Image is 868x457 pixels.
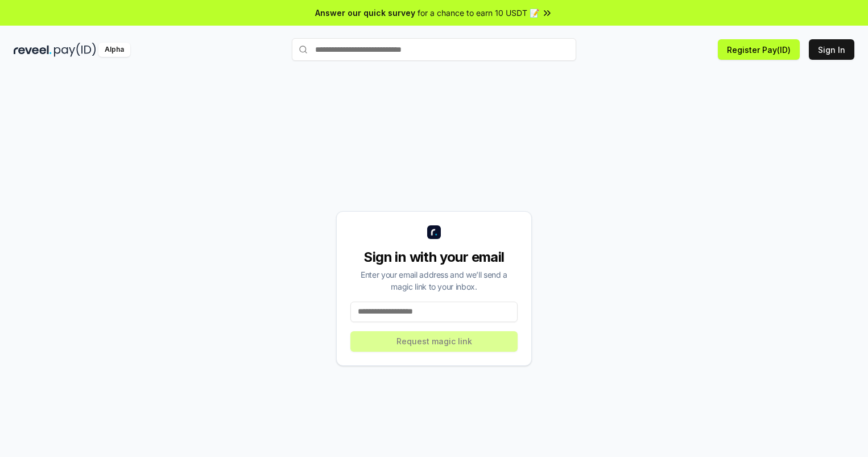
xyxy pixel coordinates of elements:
div: Alpha [98,43,130,57]
div: Sign in with your email [350,248,518,266]
div: Enter your email address and we’ll send a magic link to your inbox. [350,269,518,293]
span: Answer our quick survey [315,7,415,19]
button: Sign In [809,39,854,60]
button: Register Pay(ID) [718,39,800,60]
img: logo_small [427,225,441,239]
span: for a chance to earn 10 USDT 📝 [418,7,539,19]
img: pay_id [54,43,96,57]
img: reveel_dark [14,43,52,57]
